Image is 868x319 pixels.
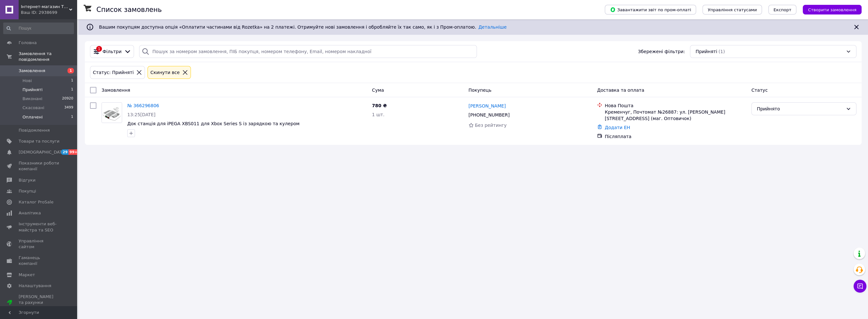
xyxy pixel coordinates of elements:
span: Головна [19,40,37,46]
span: 1 [71,87,73,93]
span: Товари та послуги [19,138,59,144]
span: Виконані [22,96,42,102]
span: Відгуки [19,177,35,183]
span: Скасовані [22,105,44,111]
span: Налаштування [19,283,51,289]
div: Ваш ID: 2938699 [21,10,77,15]
span: 20920 [62,96,73,102]
span: Аналітика [19,210,41,216]
span: Інструменти веб-майстра та SEO [19,221,59,233]
span: 3499 [64,105,73,111]
span: Маркет [19,272,35,278]
a: Створити замовлення [796,7,862,12]
span: [PERSON_NAME] та рахунки [19,294,59,312]
span: Оплачені [22,114,43,120]
span: 780 ₴ [372,103,387,108]
input: Пошук [3,23,74,34]
img: Фото товару [102,103,122,123]
a: Док станція для iPEGA XBS011 для Xbox Series S із зарядкою та кулером [127,121,300,126]
span: Покупець [469,88,491,93]
a: Додати ЕН [605,125,630,130]
span: Створити замовлення [808,7,856,12]
div: Нова Пошта [605,102,746,109]
span: Завантажити звіт по пром-оплаті [610,7,691,13]
span: [PHONE_NUMBER] [469,112,510,117]
span: 13:25[DATE] [127,112,156,117]
div: Прийнято [757,105,843,112]
span: Каталог ProSale [19,199,53,205]
span: Експорт [774,7,792,12]
div: Післяплата [605,133,746,140]
button: Створити замовлення [803,5,862,14]
span: Управління статусами [708,7,757,12]
span: 1 [71,78,73,84]
span: Збережені фільтри: [638,48,685,55]
span: Управління сайтом [19,238,59,250]
div: Prom мікс 1 000 [19,305,59,311]
a: Детальніше [479,24,507,30]
span: Вашим покупцям доступна опція «Оплатити частинами від Rozetka» на 2 платежі. Отримуйте нові замов... [99,24,506,30]
button: Завантажити звіт по пром-оплаті [605,5,696,14]
span: Без рейтингу [475,123,507,128]
div: Статус: Прийняті [92,69,135,76]
span: Cума [372,88,384,93]
span: 29 [61,149,68,155]
button: Експорт [768,5,797,14]
span: (1) [719,49,725,54]
span: Показники роботи компанії [19,160,59,172]
span: Статус [751,88,768,93]
span: 1 [67,68,74,73]
span: Гаманець компанії [19,255,59,267]
span: Доставка та оплата [597,88,644,93]
span: 99+ [68,149,79,155]
div: Кременчуг, Почтомат №26887: ул. [PERSON_NAME][STREET_ADDRESS] (маг. Оптовичок) [605,109,746,122]
span: Прийняті [695,48,717,55]
input: Пошук за номером замовлення, ПІБ покупця, номером телефону, Email, номером накладної [139,45,477,58]
span: Фільтри [103,48,121,55]
span: Нові [22,78,32,84]
span: Замовлення [102,88,130,93]
span: 1 шт. [372,112,385,117]
div: Cкинути все [149,69,181,76]
span: 1 [71,114,73,120]
a: № 366296806 [127,103,159,108]
span: [DEMOGRAPHIC_DATA] [19,149,66,155]
span: Замовлення [19,68,45,74]
span: Повідомлення [19,127,50,133]
span: Інтернет-магазин Технорай [21,4,69,10]
a: [PERSON_NAME] [469,103,506,109]
button: Чат з покупцем [854,280,866,293]
span: Замовлення та повідомлення [19,51,77,62]
span: Покупці [19,188,36,194]
button: Управління статусами [702,5,762,14]
span: Прийняті [22,87,42,93]
h1: Список замовлень [96,6,162,14]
